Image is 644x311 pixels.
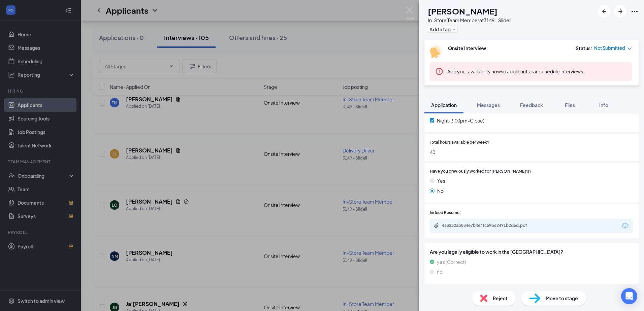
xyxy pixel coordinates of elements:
[594,45,625,51] span: Not Submitted
[430,210,459,216] span: Indeed Resume
[621,222,629,230] svg: Download
[437,268,443,276] span: no
[598,5,610,18] button: ArrowLeftNew
[435,67,443,75] svg: Error
[520,102,543,108] span: Feedback
[631,7,639,15] svg: Ellipses
[437,187,444,195] span: No
[452,27,456,31] svg: Plus
[576,45,592,51] div: Status :
[600,7,608,15] svg: ArrowLeftNew
[447,68,584,74] span: so applicants can schedule interviews.
[430,139,489,146] span: Total hours available per week?
[565,102,575,108] span: Files
[437,117,484,124] span: Night (3:00pm-Close)
[616,7,624,15] svg: ArrowRight
[614,5,626,18] button: ArrowRight
[428,26,458,33] button: PlusAdd a tag
[493,295,508,302] span: Reject
[428,5,497,17] h1: [PERSON_NAME]
[434,223,543,229] a: Paperclip433232ab834e7b4e4fc59b62491b2d6d.pdf
[431,102,457,108] span: Application
[437,177,445,184] span: Yes
[447,68,501,75] button: Add your availability now
[448,45,486,51] b: Onsite Interview
[599,102,608,108] span: Info
[627,46,632,51] span: down
[434,223,439,228] svg: Paperclip
[430,168,532,175] span: Have you previously worked for [PERSON_NAME]'s?
[621,288,637,304] div: Open Intercom Messenger
[430,148,633,156] span: 40
[546,295,578,302] span: Move to stage
[430,248,633,255] span: Are you legally eligible to work in the [GEOGRAPHIC_DATA]?
[428,17,511,24] div: In-Store Team Member at 3149 - Slidell
[437,258,466,266] span: yes (Correct)
[477,102,500,108] span: Messages
[442,223,536,228] div: 433232ab834e7b4e4fc59b62491b2d6d.pdf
